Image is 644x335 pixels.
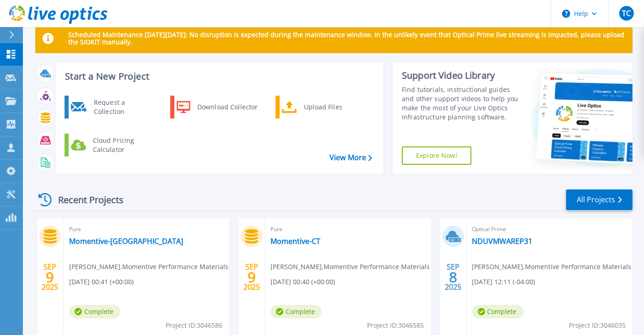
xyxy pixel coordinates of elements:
[402,146,471,165] a: Explore Now!
[622,10,631,17] span: TC
[65,134,158,157] a: Cloud Pricing Calculator
[166,320,222,330] span: Project ID: 3046586
[402,85,521,122] div: Find tutorials, instructional guides and other support videos to help you make the most of your L...
[69,277,134,287] span: [DATE] 00:41 (+00:00)
[368,320,424,330] span: Project ID: 3046585
[271,262,430,272] span: [PERSON_NAME] , Momentive Performance Materials
[193,98,262,116] div: Download Collector
[248,273,256,281] span: 9
[68,31,625,46] p: Scheduled Maintenance [DATE][DATE]: No disruption is expected during the maintenance window. In t...
[472,262,632,272] span: [PERSON_NAME] , Momentive Performance Materials
[170,96,264,119] a: Download Collector
[271,277,335,287] span: [DATE] 00:40 (+00:00)
[566,189,633,210] a: All Projects
[46,273,54,281] span: 9
[65,71,372,81] h3: Start a New Project
[88,136,156,154] div: Cloud Pricing Calculator
[69,305,120,319] span: Complete
[276,96,369,119] a: Upload Files
[569,320,626,330] span: Project ID: 3046035
[89,98,156,116] div: Request a Collection
[69,237,183,246] a: Momentive-[GEOGRAPHIC_DATA]
[330,153,372,162] a: View More
[271,237,320,246] a: Momentive-CT
[69,262,228,272] span: [PERSON_NAME] , Momentive Performance Materials
[41,260,59,294] div: SEP 2025
[69,224,224,234] span: Pure
[472,277,536,287] span: [DATE] 12:11 (-04:00)
[472,305,524,319] span: Complete
[449,273,457,281] span: 8
[472,224,627,234] span: Optical Prime
[444,260,462,294] div: SEP 2025
[299,98,367,116] div: Upload Files
[472,237,533,246] a: NDUVMWAREP31
[65,96,158,119] a: Request a Collection
[243,260,260,294] div: SEP 2025
[271,224,425,234] span: Pure
[271,305,322,319] span: Complete
[35,189,136,211] div: Recent Projects
[402,70,521,81] div: Support Video Library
